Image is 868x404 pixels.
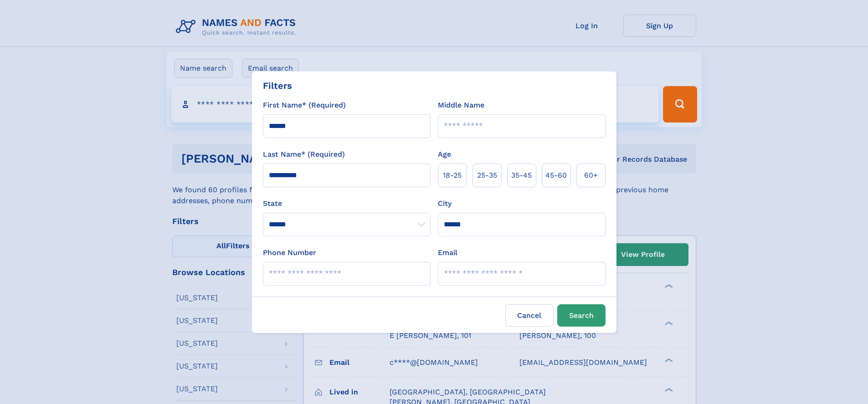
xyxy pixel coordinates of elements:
span: 35‑45 [511,170,532,181]
span: 18‑25 [443,170,462,181]
label: City [438,198,452,209]
span: 25‑35 [477,170,497,181]
span: 60+ [584,170,598,181]
label: Middle Name [438,100,484,111]
button: Search [557,304,606,327]
label: First Name* (Required) [263,100,346,111]
label: Cancel [505,304,554,327]
span: 45‑60 [545,170,567,181]
label: Age [438,149,451,160]
label: State [263,198,431,209]
label: Last Name* (Required) [263,149,345,160]
div: Filters [263,79,292,92]
label: Phone Number [263,247,316,258]
label: Email [438,247,457,258]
